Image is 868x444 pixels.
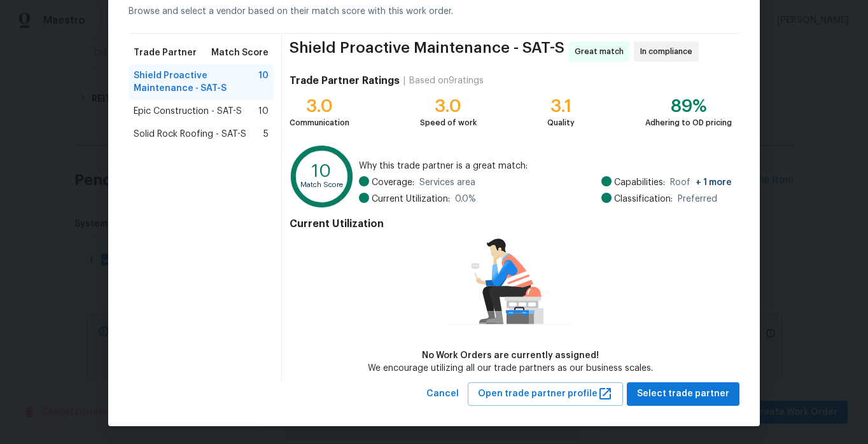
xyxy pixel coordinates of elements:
[372,176,414,189] span: Coverage:
[478,386,613,402] span: Open trade partner profile
[258,105,269,118] span: 10
[614,193,673,205] span: Classification:
[290,218,732,230] h4: Current Utilization
[290,74,400,87] h4: Trade Partner Ratings
[696,178,732,187] span: + 1 more
[420,116,477,129] div: Speed of work
[645,100,732,113] div: 89%
[640,45,697,58] span: In compliance
[258,69,269,95] span: 10
[134,128,246,141] span: Solid Rock Roofing - SAT-S
[211,46,269,59] span: Match Score
[134,105,242,118] span: Epic Construction - SAT-S
[312,162,332,180] text: 10
[637,386,729,402] span: Select trade partner
[421,382,464,406] button: Cancel
[670,176,732,189] span: Roof
[400,74,409,87] div: |
[547,116,575,129] div: Quality
[420,100,477,113] div: 3.0
[645,116,732,129] div: Adhering to OD pricing
[426,386,459,402] span: Cancel
[290,41,564,62] span: Shield Proactive Maintenance - SAT-S
[368,349,653,362] div: No Work Orders are currently assigned!
[134,46,197,59] span: Trade Partner
[290,116,349,129] div: Communication
[468,382,623,406] button: Open trade partner profile
[263,128,269,141] span: 5
[419,176,475,189] span: Services area
[455,193,476,205] span: 0.0 %
[627,382,739,406] button: Select trade partner
[290,100,349,113] div: 3.0
[678,193,717,205] span: Preferred
[368,362,653,375] div: We encourage utilizing all our trade partners as our business scales.
[575,45,629,58] span: Great match
[300,181,343,188] text: Match Score
[134,69,258,95] span: Shield Proactive Maintenance - SAT-S
[359,160,732,172] span: Why this trade partner is a great match:
[409,74,484,87] div: Based on 9 ratings
[372,193,450,205] span: Current Utilization:
[547,100,575,113] div: 3.1
[614,176,665,189] span: Capabilities:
